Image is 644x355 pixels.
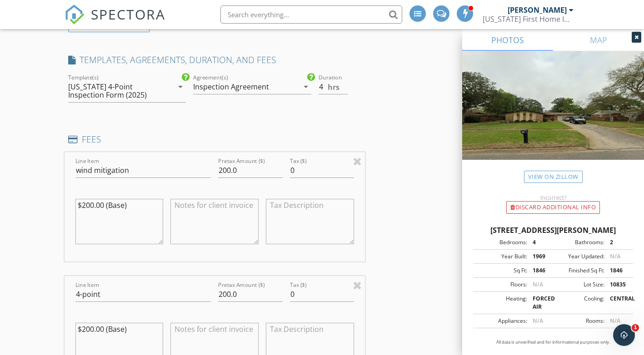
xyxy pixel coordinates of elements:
div: [PERSON_NAME] [508,5,567,15]
span: SPECTORA [91,5,165,24]
h4: FEES [68,133,361,145]
a: View on Zillow [524,171,583,183]
div: Bedrooms: [476,238,527,247]
div: Inspection Agreement [193,83,269,91]
input: 0.0 [319,79,348,94]
div: CENTRAL [604,295,630,311]
div: 4 [527,238,553,247]
span: 1 [632,324,639,331]
img: streetview [462,51,644,182]
p: All data is unverified and for informational purposes only. [473,339,633,345]
div: Cooling: [553,295,604,311]
div: Appliances: [476,317,527,325]
div: 2 [604,238,630,247]
input: Search everything... [220,5,402,24]
span: N/A [610,252,620,260]
div: Heating: [476,295,527,311]
div: Florida First Home Inspections [483,15,574,24]
div: 1846 [604,266,630,275]
div: Sq Ft: [476,266,527,275]
div: [STREET_ADDRESS][PERSON_NAME] [473,225,633,236]
img: The Best Home Inspection Software - Spectora [65,5,85,25]
div: Discard Additional info [506,201,600,214]
div: 10835 [604,281,630,289]
iframe: Intercom live chat [613,324,635,346]
i: arrow_drop_down [300,81,311,92]
div: Lot Size: [553,281,604,289]
div: 1846 [527,266,553,275]
div: Floors: [476,281,527,289]
div: 1969 [527,252,553,261]
div: Incorrect? [462,194,644,201]
div: Year Updated: [553,252,604,261]
div: Year Built: [476,252,527,261]
div: Finished Sq Ft: [553,266,604,275]
h4: TEMPLATES, AGREEMENTS, DURATION, AND FEES [68,54,361,66]
span: N/A [610,317,620,325]
div: Rooms: [553,317,604,325]
span: N/A [533,317,543,325]
i: arrow_drop_down [175,81,186,92]
div: [US_STATE] 4-Point Inspection Form (2025) [68,83,163,99]
a: PHOTOS [462,29,553,51]
span: N/A [533,281,543,288]
div: FORCED AIR [527,295,553,311]
a: MAP [553,29,644,51]
a: SPECTORA [65,12,165,31]
div: Bathrooms: [553,238,604,247]
span: hrs [328,84,339,91]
